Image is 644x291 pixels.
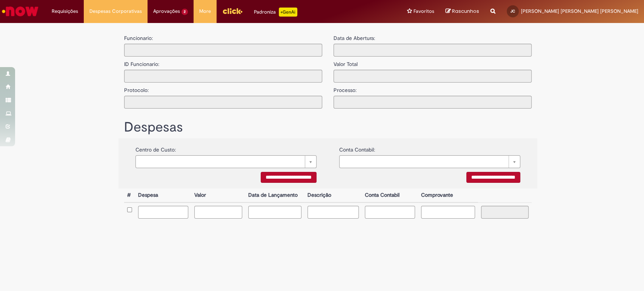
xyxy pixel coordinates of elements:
[339,155,520,168] a: Limpar campo {0}
[362,188,418,202] th: Conta Contabil
[135,142,176,153] label: Centro de Custo:
[191,188,245,202] th: Valor
[124,188,135,202] th: #
[124,57,159,68] label: ID Funcionario:
[52,8,78,15] span: Requisições
[153,8,180,15] span: Aprovações
[135,155,317,168] a: Limpar campo {0}
[279,8,297,17] p: +GenAi
[339,142,375,153] label: Conta Contabil:
[510,9,515,14] span: JC
[199,8,211,15] span: More
[413,8,434,15] span: Favoritos
[135,188,191,202] th: Despesa
[124,83,149,94] label: Protocolo:
[452,8,479,15] span: Rascunhos
[304,188,362,202] th: Descrição
[334,34,375,42] label: Data de Abertura:
[446,8,479,15] a: Rascunhos
[521,8,638,14] span: [PERSON_NAME] [PERSON_NAME] [PERSON_NAME]
[89,8,142,15] span: Despesas Corporativas
[222,5,243,17] img: click_logo_yellow_360x200.png
[245,188,304,202] th: Data de Lançamento
[334,57,358,68] label: Valor Total
[418,188,478,202] th: Comprovante
[334,83,357,94] label: Processo:
[124,120,532,135] h1: Despesas
[1,4,40,19] img: ServiceNow
[181,9,188,15] span: 2
[254,8,297,17] div: Padroniza
[124,34,153,42] label: Funcionario:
